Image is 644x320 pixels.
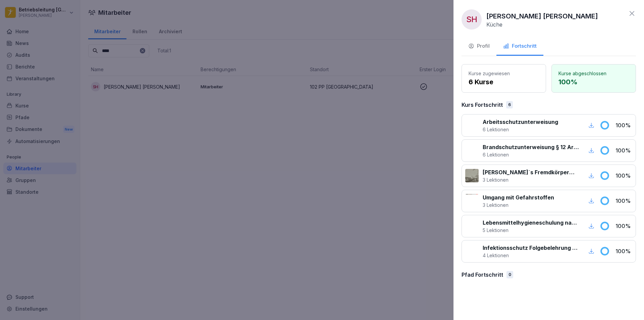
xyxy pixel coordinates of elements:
p: Arbeitsschutzunterweisung [483,118,558,126]
p: 100 % [615,197,632,205]
p: [PERSON_NAME] [PERSON_NAME] [486,11,598,21]
button: Profil [462,38,496,56]
p: Kurse abgeschlossen [558,70,629,77]
p: 3 Lektionen [483,176,579,183]
p: Kurs Fortschritt [462,101,503,109]
div: Fortschritt [503,42,537,50]
p: 100 % [615,121,632,129]
p: 4 Lektionen [483,252,579,259]
p: 100 % [558,77,629,87]
p: Infektionsschutz Folgebelehrung (nach §43 IfSG) [483,244,579,252]
div: 0 [506,271,513,278]
p: Küche [486,21,502,28]
div: Profil [468,42,490,50]
p: Lebensmittelhygieneschulung nach EU-Verordnung (EG) Nr. 852 / 2004 [483,219,579,227]
p: 6 Lektionen [483,151,579,158]
p: Pfad Fortschritt [462,271,503,279]
p: Umgang mit Gefahrstoffen [483,193,554,201]
p: 100 % [615,172,632,180]
div: 6 [506,101,513,108]
p: 100 % [615,146,632,154]
div: SH [462,9,482,30]
p: 100 % [615,247,632,255]
p: 5 Lektionen [483,227,579,234]
p: Brandschutzunterweisung § 12 ArbSchG [483,143,579,151]
p: 6 Kurse [469,77,539,87]
button: Fortschritt [496,38,543,56]
p: 3 Lektionen [483,201,554,209]
p: 6 Lektionen [483,126,558,133]
p: [PERSON_NAME]`s Fremdkörpermanagement [483,168,579,176]
p: Kurse zugewiesen [469,70,539,77]
p: 100 % [615,222,632,230]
